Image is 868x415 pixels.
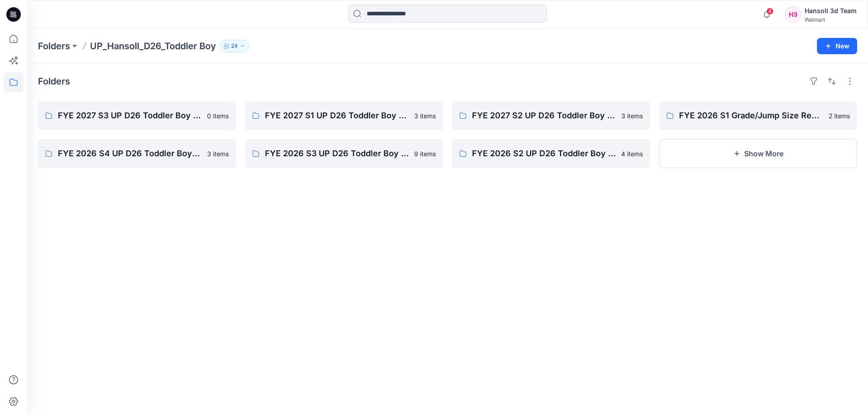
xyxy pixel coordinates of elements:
p: 3 items [207,149,229,159]
p: FYE 2026 S2 UP D26 Toddler Boy - Hansoll [472,147,616,160]
p: FYE 2026 S3 UP D26 Toddler Boy - Hansoll [265,147,409,160]
button: New [817,38,857,54]
p: 9 items [414,149,436,159]
p: FYE 2027 S1 UP D26 Toddler Boy [PERSON_NAME] [265,109,409,122]
p: FYE 2027 S3 UP D26 Toddler Boy Hansoll [58,109,202,122]
a: Folders [38,40,70,52]
div: Hansoll 3d Team [805,5,857,16]
p: 2 items [829,111,850,121]
div: H3 [785,6,801,23]
span: 4 [766,8,774,15]
p: 3 items [414,111,436,121]
p: 4 items [621,149,643,159]
h4: Folders [38,76,70,87]
p: FYE 2027 S2 UP D26 Toddler Boy [PERSON_NAME] [472,109,616,122]
a: FYE 2027 S3 UP D26 Toddler Boy Hansoll0 items [38,101,236,130]
p: 24 [231,41,238,51]
button: Show More [659,139,857,168]
a: FYE 2026 S1 Grade/Jump Size Review2 items [659,101,857,130]
p: 3 items [621,111,643,121]
p: FYE 2026 S1 Grade/Jump Size Review [679,109,823,122]
a: FYE 2026 S4 UP D26 Toddler Boy - Hansoll3 items [38,139,236,168]
p: UP_Hansoll_D26_Toddler Boy [90,40,216,52]
p: 0 items [207,111,229,121]
a: FYE 2027 S2 UP D26 Toddler Boy [PERSON_NAME]3 items [452,101,650,130]
a: FYE 2026 S3 UP D26 Toddler Boy - Hansoll9 items [245,139,443,168]
button: 24 [220,40,249,52]
a: FYE 2027 S1 UP D26 Toddler Boy [PERSON_NAME]3 items [245,101,443,130]
p: FYE 2026 S4 UP D26 Toddler Boy - Hansoll [58,147,202,160]
div: Walmart [805,16,857,23]
a: FYE 2026 S2 UP D26 Toddler Boy - Hansoll4 items [452,139,650,168]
